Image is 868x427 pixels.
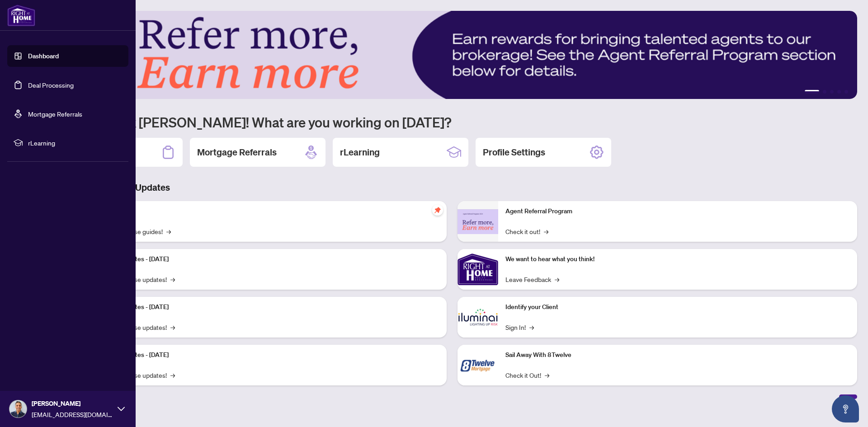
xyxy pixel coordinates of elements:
button: 3 [830,90,834,94]
p: We want to hear what you think! [505,254,850,264]
a: Dashboard [28,52,59,60]
p: Identify your Client [505,302,850,312]
img: Sail Away With 8Twelve [458,345,498,385]
p: Sail Away With 8Twelve [505,350,850,360]
a: Check it out!→ [505,226,548,236]
span: → [170,370,175,380]
img: logo [7,5,35,26]
h2: rLearning [340,146,380,159]
h2: Mortgage Referrals [197,146,277,159]
button: 5 [844,90,848,94]
button: 2 [823,90,826,94]
img: We want to hear what you think! [458,249,498,290]
span: [EMAIL_ADDRESS][DOMAIN_NAME] [32,409,113,419]
img: Agent Referral Program [458,209,498,234]
span: → [545,370,549,380]
p: Self-Help [95,206,439,216]
span: → [170,322,175,332]
span: → [555,274,559,284]
span: → [544,226,548,236]
p: Platform Updates - [DATE] [95,254,439,264]
button: 4 [837,90,841,94]
h2: Profile Settings [483,146,545,159]
a: Leave Feedback→ [505,274,559,284]
a: Mortgage Referrals [28,110,82,118]
h1: Welcome back [PERSON_NAME]! What are you working on [DATE]? [47,113,857,131]
img: Identify your Client [458,297,498,338]
span: [PERSON_NAME] [32,399,113,408]
h3: Brokerage & Industry Updates [47,181,857,194]
a: Deal Processing [28,81,74,89]
a: Sign In!→ [505,322,534,332]
p: Agent Referral Program [505,206,850,216]
img: Slide 0 [47,11,857,99]
a: Check it Out!→ [505,370,549,380]
button: 1 [805,90,819,94]
span: pushpin [432,205,443,216]
span: → [529,322,534,332]
span: → [170,274,175,284]
button: Open asap [832,395,859,422]
p: Platform Updates - [DATE] [95,350,439,360]
span: → [166,226,171,236]
img: Profile Icon [9,400,27,418]
p: Platform Updates - [DATE] [95,302,439,312]
span: rLearning [28,138,122,148]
